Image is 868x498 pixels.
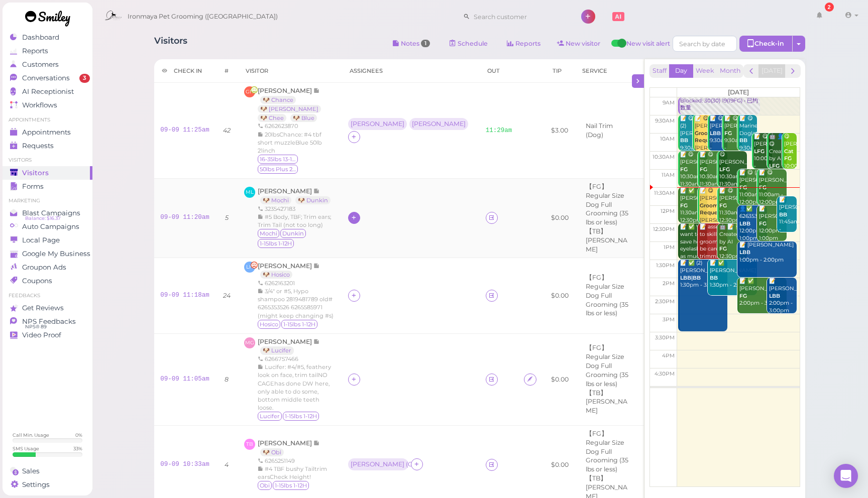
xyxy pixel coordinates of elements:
button: Day [669,64,693,78]
td: $0.00 [545,258,575,333]
td: $3.00 [545,83,575,179]
th: Service [575,59,639,83]
div: 📝 [PERSON_NAME] 1:00pm - 2:00pm [739,241,797,264]
a: 🐶 [PERSON_NAME] [258,105,321,113]
b: FG [680,202,688,209]
button: Staff [649,64,670,78]
span: Workflows [22,101,57,109]
span: 1-15lbs 1-12H [258,239,294,248]
div: Open Intercom Messenger [834,464,858,488]
h1: Visitors [154,36,187,54]
div: 👤✅ 6263535849 12:00pm - 1:00pm [739,205,767,242]
span: 2pm [663,280,675,287]
th: Tip [545,59,575,83]
span: NPS® 89 [25,323,47,331]
span: 2:30pm [655,298,675,305]
b: FG [700,166,707,173]
span: Appointments [22,128,71,137]
div: 🤖 👤😋 Created by AI 10:00am - 11:00am [769,133,787,192]
span: Visitors [22,169,49,177]
div: [PERSON_NAME] [351,120,404,128]
div: 📝 😋 (2) [PERSON_NAME] 9:30am - 10:30am [680,115,698,167]
th: Visitor [238,59,342,83]
button: Week [693,64,717,78]
b: FG [719,245,727,252]
a: 09-09 11:05am [160,376,209,383]
span: Customers [22,60,59,69]
a: 09-09 11:18am [160,292,209,299]
a: Get Reviews [3,301,92,315]
a: Sales [3,464,92,478]
span: AI Receptionist [22,87,74,96]
span: Mochi [258,229,279,238]
b: LBB [769,293,780,299]
th: Check in [154,59,215,83]
span: 12:30pm [653,226,675,232]
div: 🤖 📝 ✅ Created by AI 12:30pm - 1:30pm [719,223,747,268]
span: 9am [663,99,675,106]
div: 📝 ✅ We want to save her eyelashes as much as possible. Thank you. 12:30pm - 1:30pm [680,223,708,312]
span: 4:30pm [655,370,675,377]
span: Ironmaya Pet Grooming ([GEOGRAPHIC_DATA]) [128,3,278,31]
a: Forms [3,180,92,193]
span: Get Reviews [22,304,64,312]
div: 📝 😋 [PERSON_NAME] [PERSON_NAME] 9:30am - 10:30am [694,115,712,174]
span: LH [244,262,255,273]
span: 11am [662,172,675,178]
div: 📝 😋 [PERSON_NAME] 10:00am - 11:00am [753,133,772,177]
span: Obi [258,481,272,490]
td: $0.00 [545,178,575,258]
div: 📝 😋 [PERSON_NAME] 9:30am - 10:30am [709,115,727,159]
span: 12pm [661,208,675,214]
a: [PERSON_NAME] 🐶 Mochi 🐶 Dunkin [258,187,336,204]
span: [PERSON_NAME] [258,262,313,270]
span: [PERSON_NAME] [258,439,313,447]
div: 📝 😋 [PERSON_NAME] 11:00am - 12:00pm [758,169,787,206]
div: [PERSON_NAME] (Obi) [348,458,411,471]
a: 🐶 Obi [260,448,284,456]
b: FG [724,130,732,137]
a: Customers [3,58,92,71]
span: Hosico [258,320,280,329]
span: 3:30pm [655,334,675,341]
span: Requests [22,142,54,150]
span: Balance: $16.37 [25,214,61,222]
div: 📝 😋 [PERSON_NAME] [PERSON_NAME] 11:30am - 12:30pm [699,187,727,239]
div: Call Min. Usage [13,432,49,438]
span: 1-15lbs 1-12H [281,320,317,329]
span: 1pm [664,244,675,251]
a: [PERSON_NAME] 🐶 Lucifer [258,338,320,354]
div: 6265251149 [258,457,336,465]
span: #4 TBF bushy Tailtrim earsCheck Height! [258,465,327,480]
li: Nail Trim (Dog) [583,121,633,140]
b: BB [739,137,747,144]
span: Note [313,87,320,94]
a: Conversations 3 [3,71,92,85]
i: 42 [223,127,231,134]
div: 📝 😋 Marine Doglatyan 9:30am - 10:30am [739,115,757,167]
div: 6262163201 [258,279,336,287]
a: Requests [3,139,92,153]
span: Local Page [22,236,60,244]
span: 11:30am [654,190,675,196]
a: Schedule [441,36,496,52]
span: 1-15lbs 1-12H [283,412,319,421]
li: 【TB】[PERSON_NAME] [583,389,633,416]
div: 📝 [PERSON_NAME] 2:00pm - 3:00pm [769,278,797,314]
div: 📝 ✅ [PERSON_NAME] 1:30pm - 2:30pm [709,260,757,289]
span: 20lbsChance: #4 tbf short muzzleBlue 50lb 21inch [258,131,322,154]
span: [PERSON_NAME] [258,87,313,94]
span: 3pm [663,316,675,323]
b: LFG [754,148,765,155]
a: Video Proof [3,328,92,342]
a: New visitor [549,36,609,52]
th: Assignees [342,59,480,83]
span: Conversations [22,74,70,82]
div: 6266757466 [258,355,336,363]
b: Groomer Requested|BB [695,130,734,144]
li: Visitors [3,157,92,164]
a: 🐶 Lucifer [260,346,294,354]
input: Search customer [470,9,568,25]
span: 1 [421,40,430,47]
li: 【FG】Regular Size Dog Full Grooming (35 lbs or less) [583,182,633,227]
